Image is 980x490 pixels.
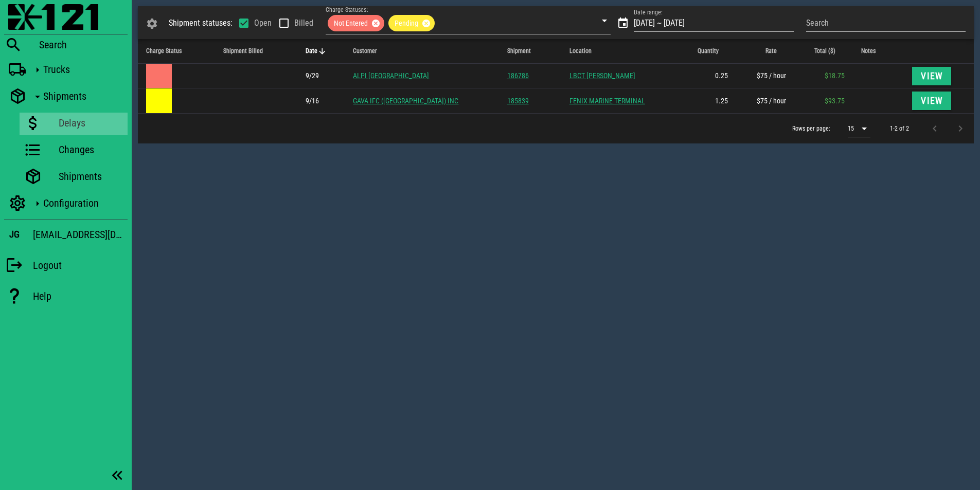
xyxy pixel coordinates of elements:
[736,64,794,88] td: $75 / hour
[736,88,794,113] td: $75 / hour
[9,229,20,240] h3: JG
[765,47,777,55] span: Rate
[353,71,429,80] a: ALPI [GEOGRAPHIC_DATA]
[920,96,943,106] span: View
[507,47,531,55] span: Shipment
[215,39,297,64] th: Shipment Billed: Not sorted. Activate to sort ascending.
[59,143,123,156] div: Changes
[507,97,529,105] a: 185839
[825,97,845,105] span: $93.75
[507,71,529,80] a: 186786
[561,39,678,64] th: Location: Not sorted. Activate to sort ascending.
[169,17,233,29] div: Shipment statuses:
[794,39,853,64] th: Total ($): Not sorted. Activate to sort ascending.
[8,4,98,30] img: 87f0f0e.png
[912,67,951,85] button: View
[353,97,458,105] a: GAVA IFC ([GEOGRAPHIC_DATA]) INC
[499,39,561,64] th: Shipment: Not sorted. Activate to sort ascending.
[33,290,128,302] div: Help
[848,124,854,133] div: 15
[792,114,870,143] div: Rows per page:
[890,124,909,133] div: 1-2 of 2
[569,71,635,80] a: LBCT [PERSON_NAME]
[395,15,429,31] span: Pending
[345,39,498,64] th: Customer: Not sorted. Activate to sort ascending.
[20,166,128,189] a: Shipments
[43,63,123,76] div: Trucks
[920,71,943,81] span: View
[677,39,736,64] th: Quantity: Not sorted. Activate to sort ascending.
[59,170,123,183] div: Shipments
[223,47,263,55] span: Shipment Billed
[306,47,317,55] span: Date
[4,282,128,311] a: Help
[904,39,974,64] th: Not sorted. Activate to sort ascending.
[59,117,123,129] div: Delays
[736,39,794,64] th: Rate: Not sorted. Activate to sort ascending.
[33,259,128,271] div: Logout
[326,12,611,34] div: Charge Statuses:Not EnteredPending
[334,15,378,31] span: Not Entered
[848,120,870,137] div: 15$vuetify.dataTable.itemsPerPageText
[806,15,966,31] input: Search by customer or shipment #
[861,47,876,55] span: Notes
[4,4,128,32] a: Blackfly
[853,39,903,64] th: Notes: Not sorted. Activate to sort ascending.
[39,39,128,51] div: Search
[912,92,951,110] button: View
[138,39,215,64] th: Charge Status: Not sorted. Activate to sort ascending.
[569,97,645,105] a: FENIX MARINE TERMINAL
[146,47,182,55] span: Charge Status
[297,39,345,64] th: Date: Sorted descending. Activate to sort ascending.
[814,47,835,55] span: Total ($)
[912,71,951,79] a: View
[294,18,313,28] label: Billed
[353,47,377,55] span: Customer
[677,64,736,88] td: 0.25
[698,47,719,55] span: Quantity
[20,113,128,135] a: Delays
[254,18,272,28] label: Open
[20,139,128,162] a: Changes
[569,47,592,55] span: Location
[912,96,951,104] a: View
[306,97,319,105] span: The driver arrived at the location of this delay at 9/16 7:45pm
[43,197,123,209] div: Configuration
[677,88,736,113] td: 1.25
[306,71,319,80] span: The driver arrived at the location of this delay at 9/29 3:56pm
[825,71,845,80] span: $18.75
[33,226,128,243] div: [EMAIL_ADDRESS][DOMAIN_NAME]
[43,90,123,102] div: Shipments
